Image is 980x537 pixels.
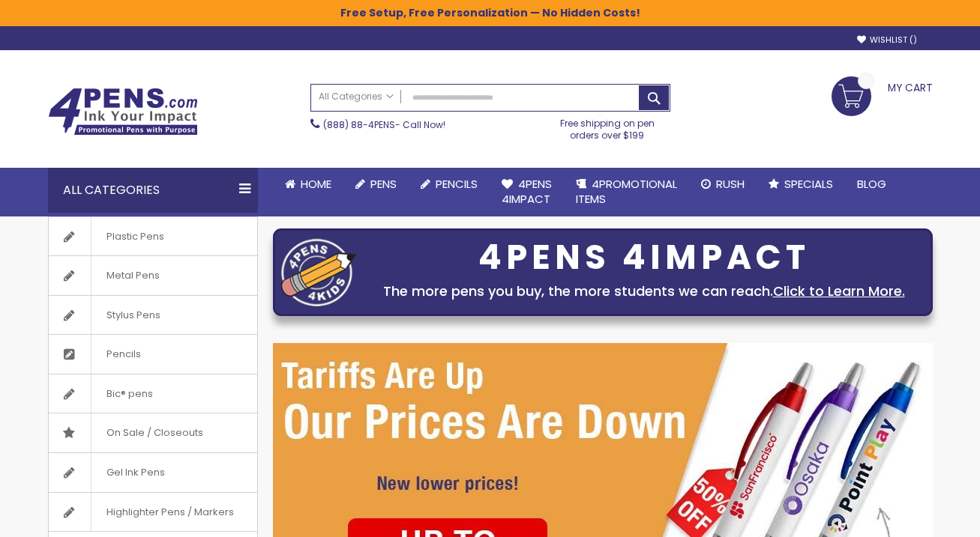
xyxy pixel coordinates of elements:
[49,493,257,532] a: Highlighter Pens / Markers
[48,88,198,136] img: 4Pens Custom Pens and Promotional Products
[311,85,401,109] a: All Categories
[49,256,257,295] a: Metal Pens
[91,335,156,374] span: Pencils
[49,453,257,492] a: Gel Ink Pens
[323,118,445,131] span: - Call Now!
[857,176,886,192] span: Blog
[91,217,179,256] span: Plastic Pens
[323,118,395,131] a: (888) 88-4PENS
[273,168,343,201] a: Home
[716,176,745,192] span: Rush
[502,176,552,207] span: 4Pens 4impact
[49,296,257,335] a: Stylus Pens
[91,493,249,532] span: Highlighter Pens / Markers
[490,168,564,216] a: 4Pens4impact
[576,176,677,207] span: 4PROMOTIONAL ITEMS
[91,453,180,492] span: Gel Ink Pens
[91,296,175,335] span: Stylus Pens
[364,242,925,273] div: 4PENS 4IMPACT
[48,168,258,213] div: All Categories
[370,176,397,192] span: Pens
[49,217,257,256] a: Plastic Pens
[845,168,898,201] a: Blog
[49,374,257,413] a: Bic® pens
[364,281,925,302] div: The more pens you buy, the more students we can reach.
[49,413,257,452] a: On Sale / Closeouts
[409,168,490,201] a: Pencils
[857,34,917,46] a: Wishlist
[757,168,845,201] a: Specials
[564,168,689,216] a: 4PROMOTIONALITEMS
[544,112,670,142] div: Free shipping on pen orders over $199
[281,238,356,306] img: four_pen_logo.png
[689,168,757,201] a: Rush
[319,91,394,103] span: All Categories
[436,176,478,192] span: Pencils
[91,413,218,452] span: On Sale / Closeouts
[301,176,331,192] span: Home
[91,256,175,295] span: Metal Pens
[91,374,168,413] span: Bic® pens
[784,176,833,192] span: Specials
[343,168,409,201] a: Pens
[773,282,905,300] a: Click to Learn More.
[49,335,257,374] a: Pencils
